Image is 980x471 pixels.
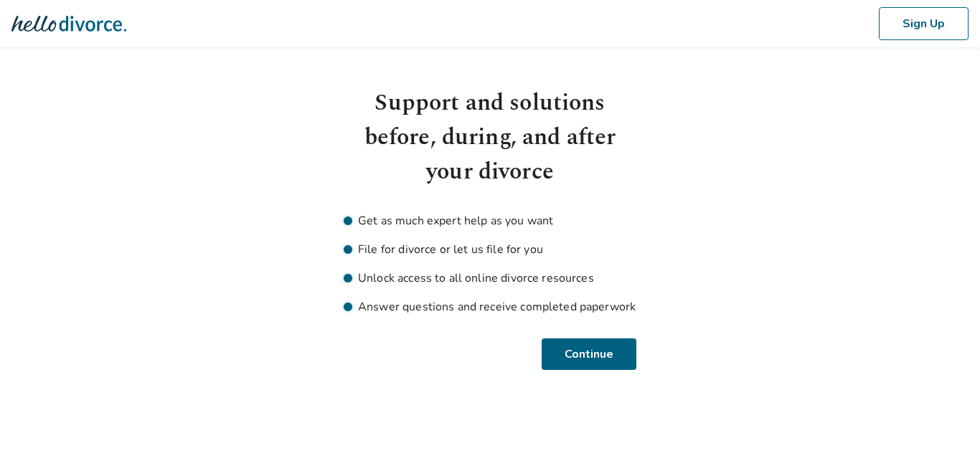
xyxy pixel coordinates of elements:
button: Continue [542,338,636,370]
li: Get as much expert help as you want [344,212,636,229]
li: Answer questions and receive completed paperwork [344,298,636,315]
img: Hello Divorce Logo [11,9,126,38]
li: File for divorce or let us file for you [344,241,636,258]
button: Sign Up [879,7,969,40]
li: Unlock access to all online divorce resources [344,270,636,287]
h1: Support and solutions before, during, and after your divorce [344,86,636,189]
